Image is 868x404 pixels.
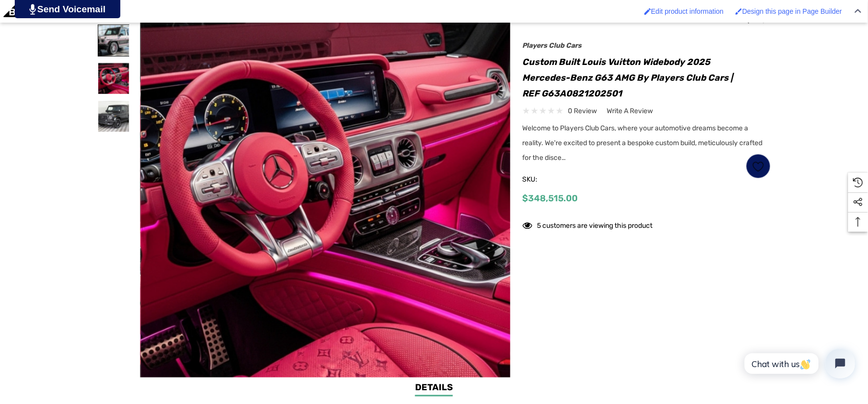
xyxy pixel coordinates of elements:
svg: Top [848,217,868,227]
h1: Custom Built Louis Vuitton Widebody 2025 Mercedes-Benz G63 AMG by Players Club Cars | REF G63A082... [523,54,771,101]
svg: Recently Viewed [853,178,863,187]
svg: Wish List [753,161,764,172]
a: Details [415,381,453,397]
a: Enabled brush for page builder edit. Design this page in Page Builder [730,2,847,20]
img: Custom Built Louis Vuitton Widebody 2025 Mercedes-Benz G63 AMG by Players Club Cars | REF G63A082... [98,25,129,56]
img: Custom Built Louis Vuitton Widebody 2025 Mercedes-Benz G63 AMG by Players Club Cars | REF G63A082... [98,101,129,132]
a: Enabled brush for product edit Edit product information [640,2,729,20]
img: PjwhLS0gR2VuZXJhdG9yOiBHcmF2aXQuaW8gLS0+PHN2ZyB4bWxucz0iaHR0cDovL3d3dy53My5vcmcvMjAwMC9zdmciIHhtb... [29,4,36,15]
a: Players Club Cars [523,41,582,50]
span: 0 review [568,105,597,117]
img: Enabled brush for product edit [644,8,651,15]
span: $348,515.00 [523,193,578,204]
iframe: Tidio Chat [734,341,864,387]
img: Close Admin Bar [855,9,862,13]
span: Write a Review [607,107,653,116]
a: Write a Review [607,105,653,117]
img: Enabled brush for page builder edit. [735,8,742,15]
div: 5 customers are viewing this product [523,217,653,232]
svg: Social Media [853,197,863,207]
a: Wish List [746,154,771,179]
span: Design this page in Page Builder [742,7,842,15]
span: Edit product information [651,7,724,15]
span: SKU: [523,173,572,186]
img: Custom Built Louis Vuitton Widebody 2025 Mercedes-Benz G63 AMG by Players Club Cars | REF G63A082... [98,63,129,94]
span: Welcome to Players Club Cars, where your automotive dreams become a reality. We're excited to pre... [523,124,763,162]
